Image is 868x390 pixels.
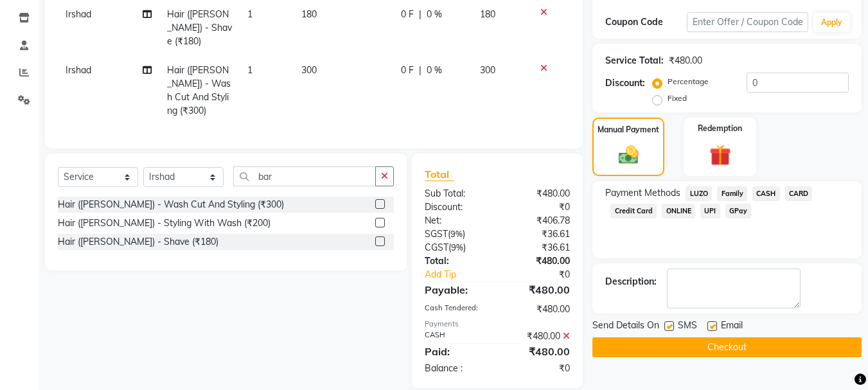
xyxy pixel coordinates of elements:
[415,344,497,359] div: Paid:
[480,8,495,20] span: 180
[301,64,317,76] span: 300
[497,344,580,359] div: ₹480.00
[592,337,862,357] button: Checkout
[419,64,421,77] span: |
[301,8,317,20] span: 180
[686,186,712,201] span: LUZO
[497,187,580,200] div: ₹480.00
[415,303,497,316] div: Cash Tendered:
[415,254,497,268] div: Total:
[497,241,580,254] div: ₹36.61
[415,200,497,214] div: Discount:
[813,13,850,32] button: Apply
[605,54,664,67] div: Service Total:
[427,8,442,21] span: 0 %
[687,12,808,32] input: Enter Offer / Coupon Code
[401,64,414,77] span: 0 F
[58,198,284,211] div: Hair ([PERSON_NAME]) - Wash Cut And Styling (₹300)
[605,76,645,90] div: Discount:
[451,242,463,253] span: 9%
[698,123,742,134] label: Redemption
[785,186,813,201] span: CARD
[450,229,463,239] span: 9%
[717,186,747,201] span: Family
[605,275,657,288] div: Description:
[752,186,780,201] span: CASH
[233,166,376,186] input: Search or Scan
[497,362,580,375] div: ₹0
[425,319,570,330] div: Payments
[678,319,697,335] span: SMS
[662,204,695,218] span: ONLINE
[497,330,580,343] div: ₹480.00
[668,76,709,87] label: Percentage
[66,8,91,20] span: Irshad
[605,186,680,200] span: Payment Methods
[247,8,252,20] span: 1
[415,282,497,297] div: Payable:
[247,64,252,76] span: 1
[497,214,580,227] div: ₹406.78
[480,64,495,76] span: 300
[419,8,421,21] span: |
[497,303,580,316] div: ₹480.00
[725,204,752,218] span: GPay
[415,227,497,241] div: ( )
[497,200,580,214] div: ₹0
[415,214,497,227] div: Net:
[58,217,270,230] div: Hair ([PERSON_NAME]) - Styling With Wash (₹200)
[415,241,497,254] div: ( )
[612,143,645,166] img: _cash.svg
[700,204,720,218] span: UPI
[425,228,448,240] span: SGST
[167,8,232,47] span: Hair ([PERSON_NAME]) - Shave (₹180)
[669,54,702,67] div: ₹480.00
[425,242,448,253] span: CGST
[605,15,686,29] div: Coupon Code
[610,204,657,218] span: Credit Card
[401,8,414,21] span: 0 F
[425,168,454,181] span: Total
[58,235,218,249] div: Hair ([PERSON_NAME]) - Shave (₹180)
[703,142,738,168] img: _gift.svg
[415,362,497,375] div: Balance :
[592,319,659,335] span: Send Details On
[511,268,580,281] div: ₹0
[66,64,91,76] span: Irshad
[721,319,743,335] span: Email
[497,254,580,268] div: ₹480.00
[668,93,687,104] label: Fixed
[427,64,442,77] span: 0 %
[415,187,497,200] div: Sub Total:
[497,227,580,241] div: ₹36.61
[497,282,580,297] div: ₹480.00
[167,64,231,116] span: Hair ([PERSON_NAME]) - Wash Cut And Styling (₹300)
[415,330,497,343] div: CASH
[415,268,511,281] a: Add Tip
[598,124,659,136] label: Manual Payment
